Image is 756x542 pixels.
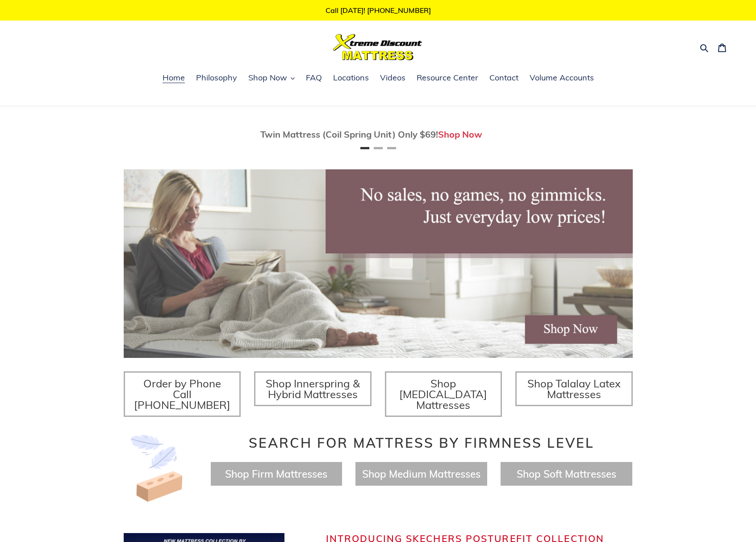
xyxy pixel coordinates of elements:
a: Resource Center [412,71,483,85]
button: Shop Now [244,71,299,85]
span: Contact [489,72,518,83]
span: Search for Mattress by Firmness Level [249,434,594,451]
span: Videos [380,72,405,83]
a: Volume Accounts [525,71,598,85]
a: Shop Medium Mattresses [362,467,480,480]
a: Shop Talalay Latex Mattresses [515,371,633,406]
span: Shop Talalay Latex Mattresses [527,377,621,401]
span: Home [163,72,185,83]
span: Shop Innerspring & Hybrid Mattresses [266,377,360,401]
a: Philosophy [192,71,242,85]
img: Xtreme Discount Mattress [333,34,422,60]
img: herobannermay2022-1652879215306_1200x.jpg [124,169,633,358]
span: Volume Accounts [530,72,594,83]
img: Image-of-brick- and-feather-representing-firm-and-soft-feel [124,435,191,502]
span: Philosophy [196,72,237,83]
a: Videos [376,71,410,85]
a: Home [158,71,189,85]
button: Page 3 [387,147,396,149]
button: Page 1 [360,147,369,149]
a: Shop Innerspring & Hybrid Mattresses [254,371,372,406]
span: Shop [MEDICAL_DATA] Mattresses [399,377,487,412]
span: Shop Now [248,72,287,83]
a: Shop Now [438,129,482,140]
a: Shop Soft Mattresses [517,467,616,480]
span: Twin Mattress (Coil Spring Unit) Only $69! [260,129,438,140]
a: Shop [MEDICAL_DATA] Mattresses [385,371,502,417]
span: FAQ [306,72,322,83]
span: Locations [333,72,369,83]
a: FAQ [301,71,326,85]
a: Order by Phone Call [PHONE_NUMBER] [124,371,241,417]
button: Page 2 [374,147,383,149]
a: Locations [329,71,373,85]
a: Shop Firm Mattresses [225,467,327,480]
span: Order by Phone Call [PHONE_NUMBER] [134,377,230,412]
span: Resource Center [417,72,478,83]
a: Contact [485,71,523,85]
